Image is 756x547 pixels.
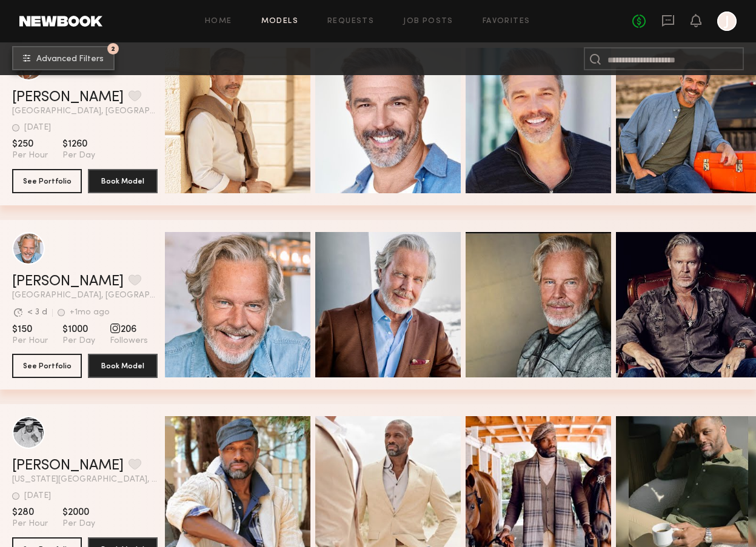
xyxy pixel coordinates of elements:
span: $2000 [62,506,95,519]
span: $280 [12,506,48,519]
span: $150 [12,323,48,336]
span: $250 [12,138,48,150]
a: [PERSON_NAME] [12,459,124,473]
span: 206 [110,323,148,336]
button: 2Advanced Filters [12,46,115,70]
a: J [717,12,737,31]
a: Job Posts [403,18,453,25]
span: $1260 [62,138,95,150]
span: Advanced Filters [36,55,104,64]
div: [DATE] [24,492,51,500]
a: Models [261,18,298,25]
span: Per Hour [12,150,48,161]
span: 2 [111,46,115,51]
button: See Portfolio [12,169,82,193]
div: +1mo ago [70,308,110,317]
a: Requests [327,18,374,25]
a: Favorites [483,18,530,25]
a: [PERSON_NAME] [12,274,124,289]
span: Per Hour [12,519,48,529]
span: Per Day [62,336,95,346]
span: Per Day [62,519,95,529]
span: $1000 [62,323,95,336]
a: Home [205,18,232,25]
a: [PERSON_NAME] [12,90,124,105]
button: Book Model [88,354,158,378]
span: Followers [110,336,148,346]
button: Book Model [88,169,158,193]
div: < 3 d [27,308,47,317]
div: [DATE] [24,124,51,132]
button: See Portfolio [12,354,82,378]
span: Per Day [62,150,95,161]
span: Per Hour [12,336,48,346]
span: [GEOGRAPHIC_DATA], [GEOGRAPHIC_DATA] [12,291,158,300]
span: [GEOGRAPHIC_DATA], [GEOGRAPHIC_DATA] [12,107,158,116]
span: [US_STATE][GEOGRAPHIC_DATA], [GEOGRAPHIC_DATA] [12,476,158,484]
